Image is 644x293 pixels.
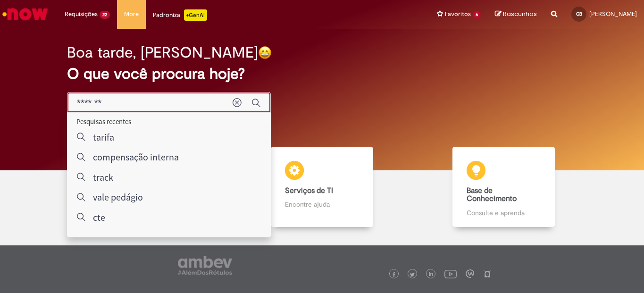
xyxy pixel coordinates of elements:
[184,9,207,21] p: +GenAi
[67,66,577,82] h2: O que você procura hoje?
[65,9,98,19] span: Requisições
[153,9,207,21] div: Padroniza
[231,147,413,227] a: Serviços de TI Encontre ajuda
[445,9,471,19] span: Favoritos
[410,272,415,277] img: logo_footer_twitter.png
[178,256,232,275] img: logo_footer_ambev_rotulo_gray.png
[444,268,457,280] img: logo_footer_youtube.png
[503,9,537,18] span: Rascunhos
[50,147,231,227] a: Catálogo de Ofertas Abra uma solicitação
[576,11,582,17] span: GB
[100,11,110,19] span: 22
[392,272,396,277] img: logo_footer_facebook.png
[258,46,272,59] img: happy-face.png
[483,269,492,278] img: logo_footer_naosei.png
[495,10,537,19] a: Rascunhos
[124,9,139,19] span: More
[473,11,481,19] span: 6
[67,44,258,61] h2: Boa tarde, [PERSON_NAME]
[285,186,333,195] b: Serviços de TI
[466,269,474,278] img: logo_footer_workplace.png
[589,10,637,18] span: [PERSON_NAME]
[1,5,50,24] img: ServiceNow
[467,208,541,218] p: Consulte e aprenda
[285,200,359,209] p: Encontre ajuda
[413,147,594,227] a: Base de Conhecimento Consulte e aprenda
[467,186,517,204] b: Base de Conhecimento
[429,272,434,277] img: logo_footer_linkedin.png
